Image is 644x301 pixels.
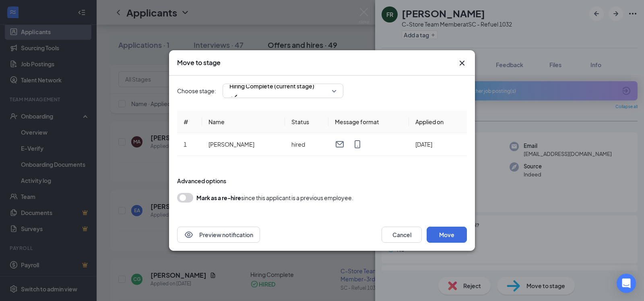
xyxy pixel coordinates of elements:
button: Close [457,58,467,68]
th: Name [202,111,285,133]
svg: Checkmark [229,92,239,102]
td: hired [285,133,328,156]
td: [DATE] [409,133,467,156]
svg: Email [335,139,345,149]
h3: Move to stage [177,58,221,67]
svg: Cross [457,58,467,68]
th: # [177,111,202,133]
th: Applied on [409,111,467,133]
div: since this applicant is a previous employee. [196,193,353,203]
div: Open Intercom Messenger [617,274,636,293]
td: [PERSON_NAME] [202,133,285,156]
button: EyePreview notification [177,227,260,243]
span: Hiring Complete (current stage) [229,80,314,92]
svg: MobileSms [353,139,362,149]
button: Cancel [382,227,422,243]
span: 1 [184,141,187,148]
th: Status [285,111,328,133]
div: Advanced options [177,177,467,185]
b: Mark as a re-hire [196,194,241,201]
span: Choose stage: [177,86,216,95]
button: Move [427,227,467,243]
svg: Eye [184,230,194,240]
th: Message format [328,111,409,133]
